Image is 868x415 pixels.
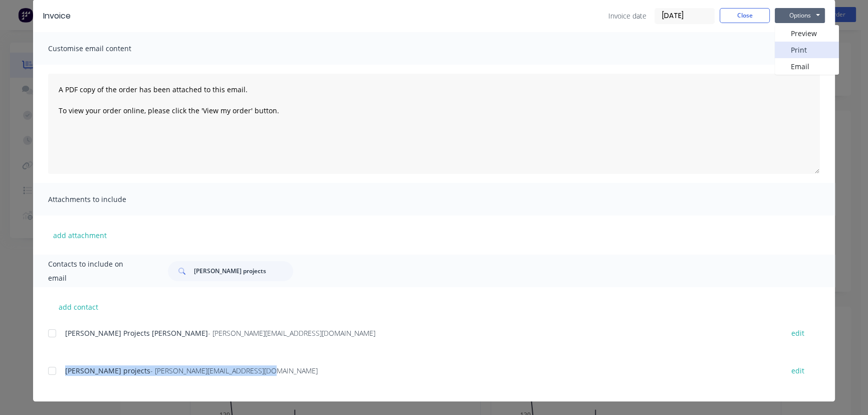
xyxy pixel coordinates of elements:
span: [PERSON_NAME] Projects [PERSON_NAME] [65,328,208,338]
button: Preview [775,25,839,42]
button: Options [775,8,825,23]
textarea: A PDF copy of the order has been attached to this email. To view your order online, please click ... [48,74,820,174]
button: add attachment [48,228,112,243]
span: Invoice date [608,11,646,21]
span: [PERSON_NAME] projects [65,366,150,375]
button: Email [775,58,839,75]
span: Customise email content [48,42,158,56]
button: Close [720,8,770,23]
button: Print [775,42,839,58]
button: edit [785,364,810,377]
span: - [PERSON_NAME][EMAIL_ADDRESS][DOMAIN_NAME] [208,328,375,338]
span: - [PERSON_NAME][EMAIL_ADDRESS][DOMAIN_NAME] [150,366,318,375]
span: Contacts to include on email [48,257,143,285]
span: Attachments to include [48,192,158,206]
button: edit [785,326,810,340]
button: add contact [48,299,108,314]
input: Search... [194,261,293,281]
div: Invoice [43,10,71,22]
